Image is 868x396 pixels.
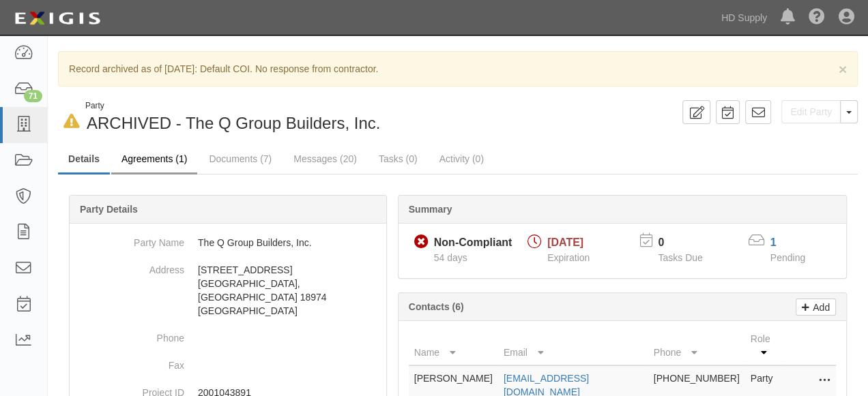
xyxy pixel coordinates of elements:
a: Add [796,299,836,316]
a: Details [58,145,110,174]
span: Pending [770,252,805,263]
a: 1 [770,237,777,248]
b: Summary [409,204,452,215]
span: Tasks Due [658,252,702,263]
dt: Phone [75,324,184,345]
div: Party [85,100,380,112]
dd: The Q Group Builders, Inc. [75,229,381,256]
a: Activity (0) [429,145,494,172]
div: Non-Compliant [434,235,512,251]
p: Record archived as of [DATE]: Default COI. No response from contractor. [69,62,847,76]
a: Documents (7) [199,145,282,172]
b: Contacts (6) [409,301,464,312]
th: Phone [648,326,745,365]
button: Close [839,62,847,76]
th: Name [409,326,498,365]
th: Role [745,326,781,365]
span: Since 08/20/2025 [434,252,467,263]
img: logo-5460c22ac91f19d4615b14bd174203de0afe785f0fc80cf4dbbc73dc1793850b.png [10,6,104,31]
i: Non-Compliant [414,235,429,249]
span: Expiration [547,252,590,263]
dt: Fax [75,352,184,372]
a: Edit Party [781,100,841,123]
i: Help Center - Complianz [809,10,825,26]
a: Messages (20) [283,145,367,172]
div: ARCHIVED - The Q Group Builders, Inc. [58,100,448,135]
span: ARCHIVED - The Q Group Builders, Inc. [87,114,380,132]
a: HD Supply [714,4,774,31]
dd: [STREET_ADDRESS] [GEOGRAPHIC_DATA], [GEOGRAPHIC_DATA] 18974 [GEOGRAPHIC_DATA] [75,256,381,324]
a: Agreements (1) [111,145,197,174]
dt: Address [75,256,184,277]
a: Tasks (0) [368,145,428,172]
p: Add [809,299,830,315]
th: Email [498,326,648,365]
div: 71 [24,90,42,102]
i: In Default since 10/01/2025 [63,115,80,129]
span: × [839,61,847,77]
dt: Party Name [75,229,184,249]
b: Party Details [80,204,138,215]
span: [DATE] [547,237,583,248]
p: 0 [658,235,719,251]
